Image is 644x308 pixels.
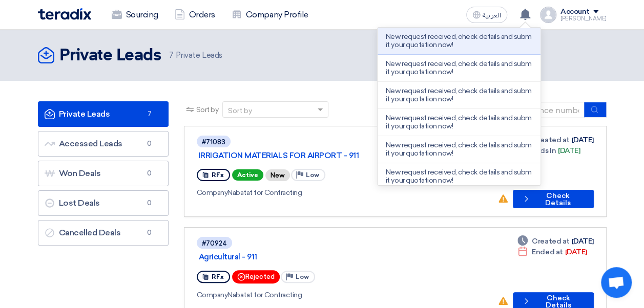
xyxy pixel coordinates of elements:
[38,161,169,186] a: Won Deals0
[143,228,156,238] span: 0
[232,270,280,283] div: Rejected
[199,252,455,261] a: Agricultural - 911
[143,198,156,208] span: 0
[306,171,319,179] span: Low
[38,220,169,246] a: Cancelled Deals0
[386,33,532,49] p: New request received, check details and submit your quotation now!
[513,190,594,208] button: Check Details
[386,114,532,130] p: New request received, check details and submit your quotation now!
[202,240,227,247] div: #70924
[296,273,309,280] span: Low
[197,290,490,300] div: Nabatat for Contracting
[532,247,563,257] span: Ended at
[38,131,169,157] a: Accessed Leads0
[517,135,593,145] div: [DATE]
[560,16,607,21] div: [PERSON_NAME]
[223,4,317,26] a: Company Profile
[202,139,225,145] div: #71083
[143,168,156,179] span: 0
[265,169,290,181] div: New
[197,188,228,197] span: Company
[532,236,569,247] span: Created at
[197,291,228,299] span: Company
[386,168,532,185] p: New request received, check details and submit your quotation now!
[59,46,161,66] h2: Private Leads
[532,135,569,145] span: Created at
[38,190,169,216] a: Lost Deals0
[196,104,219,115] span: Sort by
[386,87,532,103] p: New request received, check details and submit your quotation now!
[38,101,169,127] a: Private Leads7
[143,139,156,149] span: 0
[228,105,252,116] div: Sort by
[212,273,224,280] span: RFx
[38,8,91,20] img: Teradix logo
[197,187,489,198] div: Nabatat for Contracting
[601,267,632,298] a: Open chat
[517,247,587,257] div: [DATE]
[540,7,556,23] img: profile_test.png
[517,145,580,156] div: [DATE]
[483,12,501,19] span: العربية
[232,169,263,181] span: Active
[103,4,167,26] a: Sourcing
[212,171,224,179] span: RFx
[169,51,174,60] span: 7
[517,236,593,247] div: [DATE]
[386,141,532,158] p: New request received, check details and submit your quotation now!
[143,109,156,119] span: 7
[167,4,223,26] a: Orders
[169,50,222,61] span: Private Leads
[532,145,556,156] span: Ends In
[199,151,455,160] a: IRRIGATION MATERIALS FOR AIRPORT - 911
[466,7,507,23] button: العربية
[386,60,532,76] p: New request received, check details and submit your quotation now!
[560,8,590,16] div: Account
